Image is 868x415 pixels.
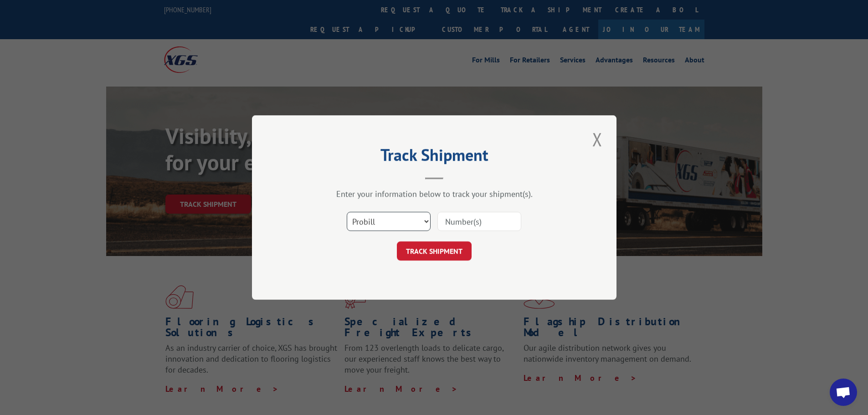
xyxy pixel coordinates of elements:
a: Open chat [830,379,857,406]
h2: Track Shipment [298,149,571,166]
button: TRACK SHIPMENT [397,241,472,261]
button: Close modal [590,127,605,152]
div: Enter your information below to track your shipment(s). [298,189,571,199]
input: Number(s) [437,212,521,231]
